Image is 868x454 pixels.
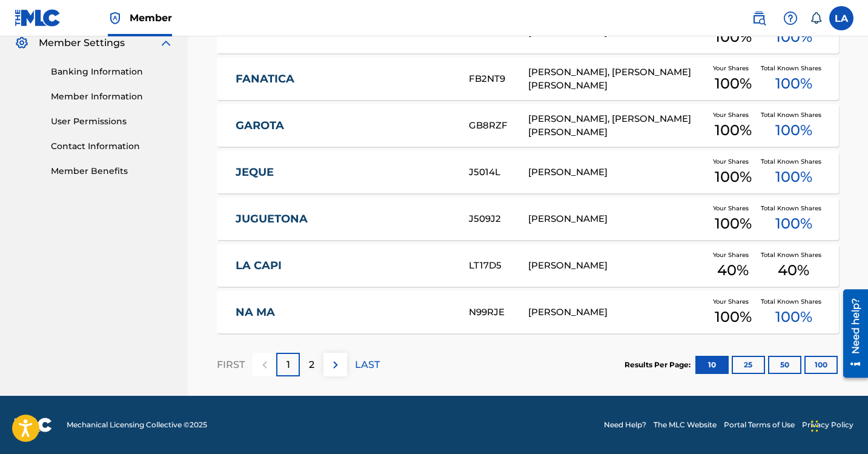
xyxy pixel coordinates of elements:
[775,306,812,328] span: 100 %
[811,408,818,444] div: Arrastrar
[715,166,752,188] span: 100 %
[715,306,752,328] span: 100 %
[39,36,125,50] span: Member Settings
[713,157,754,166] span: Your Shares
[528,165,706,179] div: [PERSON_NAME]
[469,212,528,226] div: J509J2
[775,213,812,235] span: 100 %
[528,305,706,319] div: [PERSON_NAME]
[469,305,528,319] div: N99RJE
[761,250,826,259] span: Total Known Shares
[51,65,173,78] a: Banking Information
[834,285,868,382] iframe: Resource Center
[309,358,314,372] p: 2
[15,9,61,27] img: MLC Logo
[775,26,812,48] span: 100 %
[783,11,798,25] img: help
[624,359,694,370] p: Results Per Page:
[713,204,754,213] span: Your Shares
[469,259,528,273] div: LT17D5
[717,259,749,281] span: 40 %
[802,419,853,430] a: Privacy Policy
[804,356,838,374] button: 100
[51,115,173,128] a: User Permissions
[287,358,290,372] p: 1
[355,358,380,372] p: LAST
[236,165,452,179] a: JEQUE
[51,165,173,178] a: Member Benefits
[15,418,52,432] img: logo
[236,119,452,133] a: GAROTA
[328,358,343,372] img: right
[775,166,812,188] span: 100 %
[528,212,706,226] div: [PERSON_NAME]
[469,119,528,133] div: GB8RZF
[768,356,801,374] button: 50
[159,36,173,50] img: expand
[713,297,754,306] span: Your Shares
[528,112,706,139] div: [PERSON_NAME], [PERSON_NAME] [PERSON_NAME]
[807,396,868,454] iframe: Chat Widget
[51,90,173,103] a: Member Information
[807,396,868,454] div: Widget de chat
[236,305,452,319] a: NA MA
[604,419,646,430] a: Need Help?
[15,36,29,50] img: Member Settings
[715,119,752,141] span: 100 %
[775,73,812,95] span: 100 %
[130,11,172,25] span: Member
[469,72,528,86] div: FB2NT9
[713,64,754,73] span: Your Shares
[108,11,122,25] img: Top Rightsholder
[761,204,826,213] span: Total Known Shares
[695,356,729,374] button: 10
[236,212,452,226] a: JUGUETONA
[761,110,826,119] span: Total Known Shares
[715,73,752,95] span: 100 %
[732,356,765,374] button: 25
[713,110,754,119] span: Your Shares
[713,250,754,259] span: Your Shares
[761,157,826,166] span: Total Known Shares
[752,11,766,25] img: search
[67,419,207,430] span: Mechanical Licensing Collective © 2025
[469,165,528,179] div: J5014L
[778,259,809,281] span: 40 %
[778,6,803,30] div: Help
[217,358,245,372] p: FIRST
[528,65,706,93] div: [PERSON_NAME], [PERSON_NAME] [PERSON_NAME]
[761,297,826,306] span: Total Known Shares
[654,419,717,430] a: The MLC Website
[747,6,771,30] a: Public Search
[528,259,706,273] div: [PERSON_NAME]
[236,72,452,86] a: FANATICA
[236,259,452,273] a: LA CAPI
[775,119,812,141] span: 100 %
[51,140,173,153] a: Contact Information
[724,419,795,430] a: Portal Terms of Use
[761,64,826,73] span: Total Known Shares
[715,213,752,235] span: 100 %
[829,6,853,30] div: User Menu
[810,12,822,24] div: Notifications
[715,26,752,48] span: 100 %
